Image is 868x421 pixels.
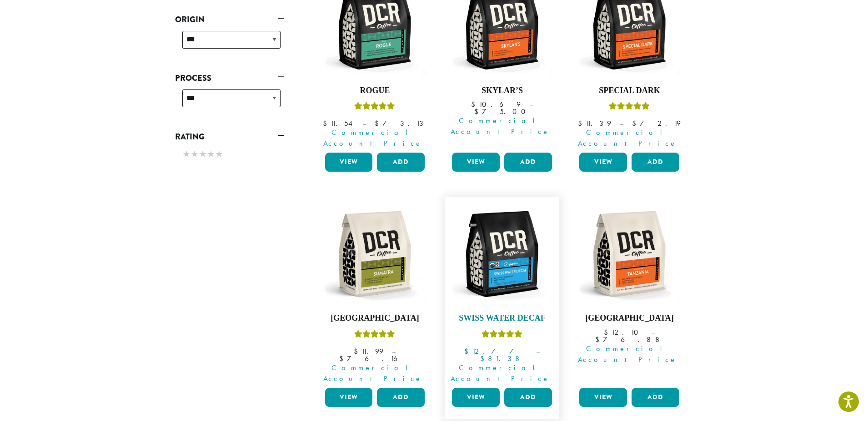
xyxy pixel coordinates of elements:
[577,86,682,96] h4: Special Dark
[632,153,679,172] button: Add
[573,343,682,365] span: Commercial Account Price
[529,99,533,109] span: –
[632,119,681,128] bdi: 72.19
[573,127,682,149] span: Commercial Account Price
[175,27,284,59] div: Origin
[452,388,500,407] a: View
[377,153,425,172] button: Add
[199,148,207,161] span: ★
[579,153,627,172] a: View
[377,388,425,407] button: Add
[323,119,354,128] bdi: 11.54
[480,354,488,363] span: $
[215,148,223,161] span: ★
[392,347,396,356] span: –
[375,119,427,128] bdi: 73.13
[471,99,479,109] span: $
[175,12,284,27] a: Origin
[362,119,366,128] span: –
[480,354,524,363] bdi: 81.38
[339,354,411,363] bdi: 76.16
[323,313,427,323] h4: [GEOGRAPHIC_DATA]
[323,86,427,96] h4: Rogue
[191,148,199,161] span: ★
[319,127,427,149] span: Commercial Account Price
[482,329,522,342] div: Rated 5.00 out of 5
[323,119,331,128] span: $
[504,153,552,172] button: Add
[632,388,679,407] button: Add
[354,347,361,356] span: $
[595,335,664,344] bdi: 76.88
[464,347,527,356] bdi: 12.77
[577,313,682,323] h4: [GEOGRAPHIC_DATA]
[578,119,611,128] bdi: 11.39
[504,388,552,407] button: Add
[319,362,427,384] span: Commercial Account Price
[450,313,554,323] h4: Swiss Water Decaf
[595,335,603,344] span: $
[325,153,373,172] a: View
[325,388,373,407] a: View
[375,119,382,128] span: $
[577,202,682,384] a: [GEOGRAPHIC_DATA] Commercial Account Price
[354,329,395,342] div: Rated 5.00 out of 5
[536,347,540,356] span: –
[452,153,500,172] a: View
[323,202,427,384] a: [GEOGRAPHIC_DATA]Rated 5.00 out of 5 Commercial Account Price
[471,99,521,109] bdi: 10.69
[446,115,554,137] span: Commercial Account Price
[474,107,530,116] bdi: 75.00
[182,148,191,161] span: ★
[577,202,682,306] img: DCR-12oz-Tanzania-Stock-scaled.png
[632,119,640,128] span: $
[339,354,347,363] span: $
[604,327,612,337] span: $
[322,202,427,306] img: DCR-12oz-Sumatra-Stock-scaled.png
[175,70,284,86] a: Process
[354,101,395,114] div: Rated 5.00 out of 5
[609,101,650,114] div: Rated 5.00 out of 5
[620,119,623,128] span: –
[446,362,554,384] span: Commercial Account Price
[175,144,284,165] div: Rating
[450,86,554,96] h4: Skylar’s
[604,327,642,337] bdi: 12.10
[474,107,482,116] span: $
[354,347,383,356] bdi: 11.99
[450,202,554,384] a: Swiss Water DecafRated 5.00 out of 5 Commercial Account Price
[578,119,586,128] span: $
[464,347,472,356] span: $
[175,129,284,144] a: Rating
[651,327,655,337] span: –
[175,86,284,118] div: Process
[450,202,554,306] img: DCR-12oz-FTO-Swiss-Water-Decaf-Stock-scaled.png
[207,148,215,161] span: ★
[579,388,627,407] a: View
